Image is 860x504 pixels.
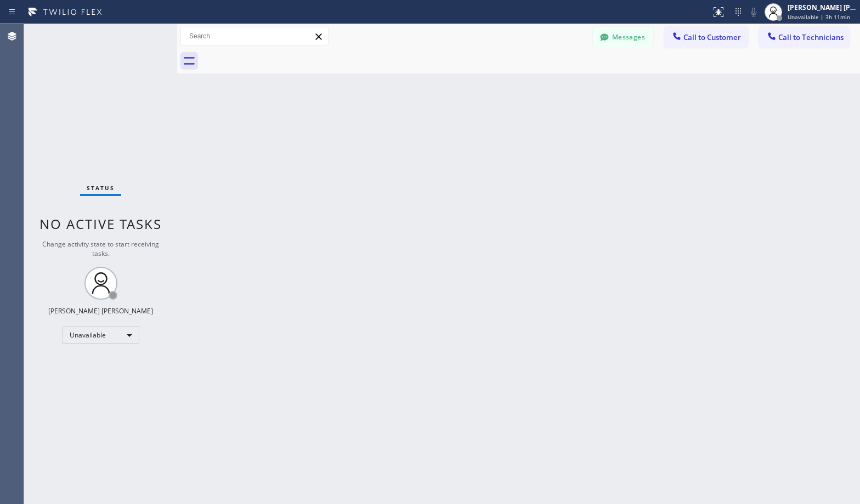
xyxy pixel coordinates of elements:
div: [PERSON_NAME] [PERSON_NAME] [788,3,857,12]
button: Call to Technicians [759,27,850,48]
button: Messages [593,27,653,48]
button: Call to Customer [664,27,748,48]
div: Unavailable [63,327,139,344]
span: Change activity state to start receiving tasks. [42,239,159,258]
span: Status [87,184,115,192]
button: Mute [746,4,761,20]
span: No active tasks [39,215,162,233]
span: Call to Technicians [778,32,844,42]
input: Search [181,27,328,45]
span: Unavailable | 3h 11min [788,13,850,21]
span: Call to Customer [683,32,741,42]
div: [PERSON_NAME] [PERSON_NAME] [48,306,153,316]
